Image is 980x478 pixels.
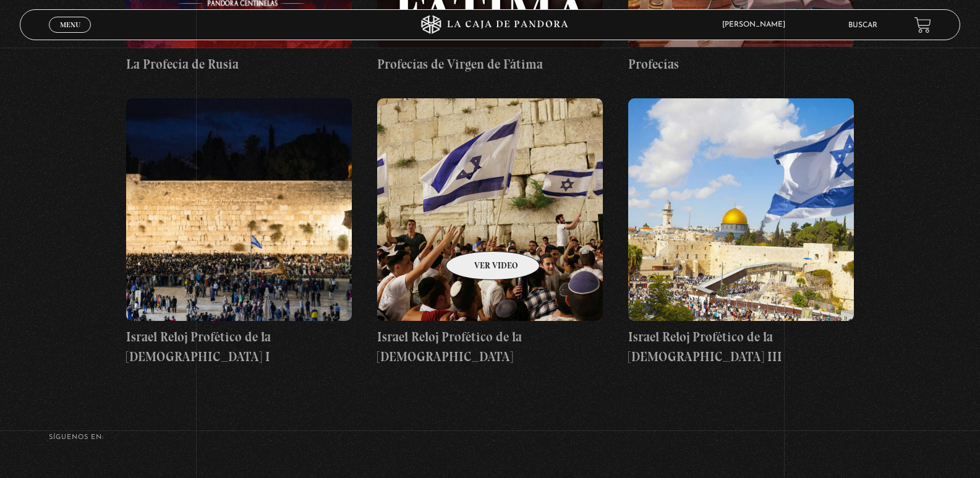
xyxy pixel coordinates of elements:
h4: Profecías de Virgen de Fátima [377,54,603,74]
span: Menu [60,21,80,28]
span: [PERSON_NAME] [716,21,798,28]
h4: Israel Reloj Profético de la [DEMOGRAPHIC_DATA] I [126,327,352,366]
a: Israel Reloj Profético de la [DEMOGRAPHIC_DATA] I [126,98,352,366]
a: Israel Reloj Profético de la [DEMOGRAPHIC_DATA] [377,98,603,366]
h4: La Profecía de Rusia [126,54,352,74]
a: Israel Reloj Profético de la [DEMOGRAPHIC_DATA] III [628,98,854,366]
h4: Profecías [628,54,854,74]
h4: Israel Reloj Profético de la [DEMOGRAPHIC_DATA] [377,327,603,366]
a: Buscar [848,22,877,29]
a: View your shopping cart [914,17,931,33]
h4: SÍguenos en: [49,434,931,441]
h4: Israel Reloj Profético de la [DEMOGRAPHIC_DATA] III [628,327,854,366]
span: Cerrar [56,32,85,40]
